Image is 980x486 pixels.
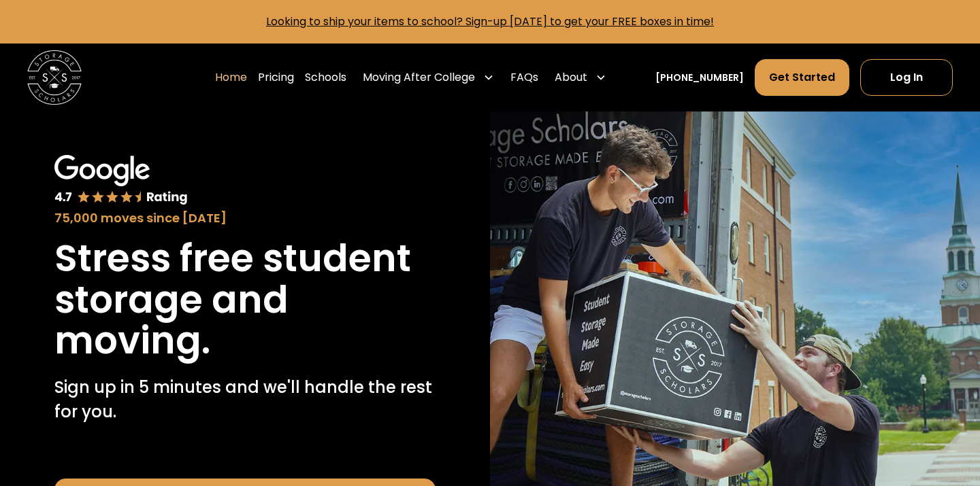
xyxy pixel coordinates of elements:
[755,59,849,96] a: Get Started
[655,71,744,85] a: [PHONE_NUMBER]
[266,14,714,29] a: Looking to ship your items to school? Sign-up [DATE] to get your FREE boxes in time!
[510,58,538,97] a: FAQs
[258,58,294,97] a: Pricing
[54,375,436,424] p: Sign up in 5 minutes and we'll handle the rest for you.
[54,238,436,362] h1: Stress free student storage and moving.
[305,58,346,97] a: Schools
[54,155,188,206] img: Google 4.7 star rating
[27,50,82,105] img: Storage Scholars main logo
[860,59,953,96] a: Log In
[54,209,436,227] div: 75,000 moves since [DATE]
[363,69,475,86] div: Moving After College
[555,69,587,86] div: About
[215,58,247,97] a: Home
